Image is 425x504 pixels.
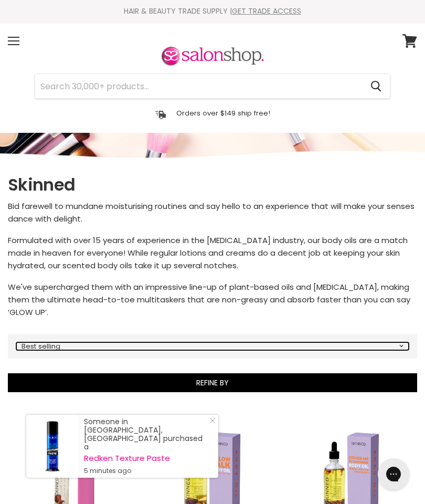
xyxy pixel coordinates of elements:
h1: Skinned [8,174,417,196]
button: Refine By [8,373,417,392]
iframe: Gorgias live chat messenger [373,455,415,493]
a: Visit product page [26,415,79,478]
p: We've supercharged them with an impressive line-up of plant-based oils and [MEDICAL_DATA], making... [8,281,417,319]
p: Bid farewell to mundane moisturising routines and say hello to an experience that will make your ... [8,200,417,226]
p: Formulated with over 15 years of experience in the [MEDICAL_DATA] industry, our body oils are a m... [8,234,417,272]
a: GET TRADE ACCESS [232,6,301,16]
div: Someone in [GEOGRAPHIC_DATA], [GEOGRAPHIC_DATA] purchased a [84,417,208,475]
small: 5 minutes ago [84,467,208,475]
a: Redken Texture Paste [84,454,208,463]
p: Orders over $149 ship free! [176,109,270,118]
button: Search [362,74,390,98]
svg: Close Icon [209,417,216,424]
form: Product [35,73,390,99]
a: Close Notification [205,417,216,428]
input: Search [35,74,362,98]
